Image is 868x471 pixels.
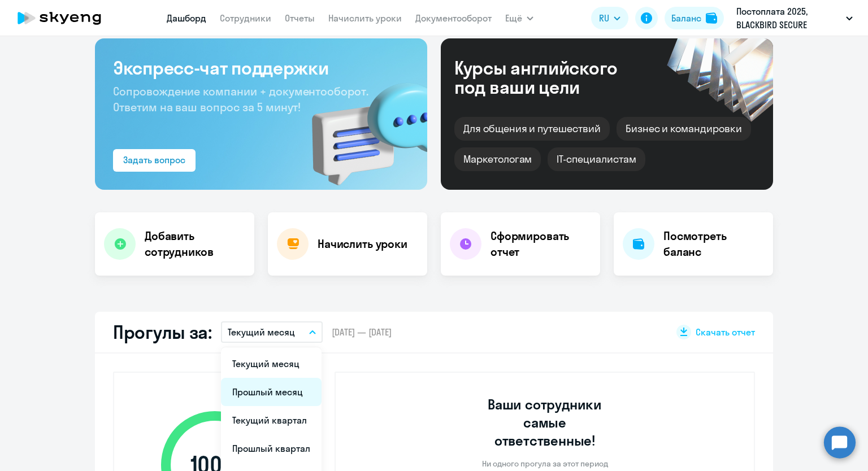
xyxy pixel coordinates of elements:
h4: Начислить уроки [318,236,407,252]
p: Ни одного прогула за этот период [482,459,608,469]
img: bg-img [296,63,427,190]
span: Сопровождение компании + документооборот. Ответим на ваш вопрос за 5 минут! [113,84,368,114]
h4: Посмотреть баланс [663,228,764,260]
button: Балансbalance [665,7,724,29]
a: Начислить уроки [328,12,402,24]
button: Постоплата 2025, BLACKBIRD SECURE BROWSING LTD [731,5,858,32]
span: [DATE] — [DATE] [332,326,392,338]
a: Сотрудники [220,12,271,24]
span: RU [599,11,609,25]
div: Для общения и путешествий [454,117,610,141]
p: Текущий месяц [228,325,295,339]
h4: Сформировать отчет [491,228,591,260]
h3: Ваши сотрудники самые ответственные! [472,395,618,450]
span: Скачать отчет [696,326,755,338]
button: Текущий месяц [221,321,323,343]
div: Маркетологам [454,147,541,171]
a: Отчеты [285,12,315,24]
button: Ещё [505,7,533,29]
span: Ещё [505,11,522,25]
img: balance [706,12,717,24]
button: Задать вопрос [113,149,196,172]
a: Дашборд [167,12,206,24]
h3: Экспресс-чат поддержки [113,56,409,79]
div: Курсы английского под ваши цели [454,58,648,97]
h4: Добавить сотрудников [145,228,245,260]
button: RU [591,7,628,29]
div: Задать вопрос [123,153,185,167]
p: Постоплата 2025, BLACKBIRD SECURE BROWSING LTD [736,5,841,32]
a: Документооборот [415,12,492,24]
div: IT-специалистам [548,147,645,171]
div: Бизнес и командировки [617,117,751,141]
div: Баланс [671,11,701,25]
h2: Прогулы за: [113,321,212,343]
